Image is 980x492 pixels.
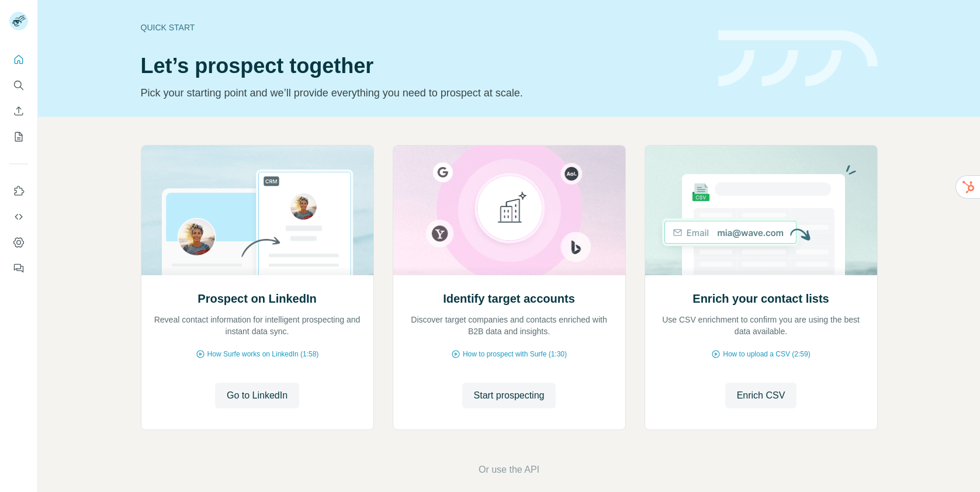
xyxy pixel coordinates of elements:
[393,145,626,275] img: Identify target accounts
[405,314,614,337] p: Discover target companies and contacts enriched with B2B data and insights.
[462,383,556,408] button: Start prospecting
[9,181,28,202] button: Use Surfe on LinkedIn
[9,75,28,96] button: Search
[9,258,28,279] button: Feedback
[725,383,797,408] button: Enrich CSV
[141,145,374,275] img: Prospect on LinkedIn
[227,389,288,403] span: Go to LinkedIn
[141,22,704,33] div: Quick start
[692,290,829,307] h2: Enrich your contact lists
[718,30,878,87] img: banner
[479,463,539,477] button: Or use the API
[9,232,28,253] button: Dashboard
[737,389,785,403] span: Enrich CSV
[474,389,545,403] span: Start prospecting
[723,349,810,359] span: How to upload a CSV (2:59)
[153,314,362,337] p: Reveal contact information for intelligent prospecting and instant data sync.
[215,383,299,408] button: Go to LinkedIn
[645,145,878,275] img: Enrich your contact lists
[9,206,28,227] button: Use Surfe API
[9,49,28,70] button: Quick start
[141,85,704,101] p: Pick your starting point and we’ll provide everything you need to prospect at scale.
[463,349,567,359] span: How to prospect with Surfe (1:30)
[198,290,316,307] h2: Prospect on LinkedIn
[443,290,575,307] h2: Identify target accounts
[657,314,865,337] p: Use CSV enrichment to confirm you are using the best data available.
[141,54,704,78] h1: Let’s prospect together
[9,101,28,122] button: Enrich CSV
[207,349,319,359] span: How Surfe works on LinkedIn (1:58)
[9,126,28,147] button: My lists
